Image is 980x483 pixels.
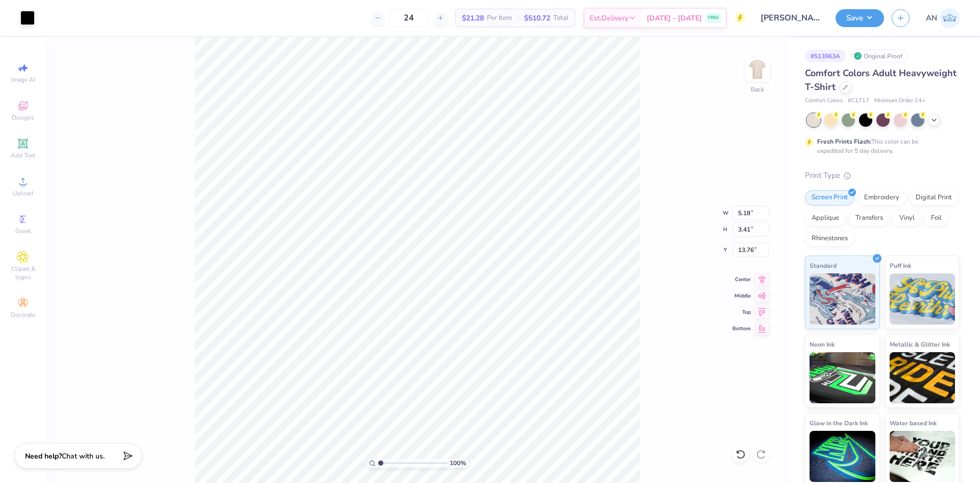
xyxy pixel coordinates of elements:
span: Neon Ink [810,339,835,350]
div: Original Proof [851,50,908,62]
span: Puff Ink [890,260,911,271]
strong: Fresh Prints Flash: [817,137,871,146]
div: Vinyl [893,211,921,226]
span: Minimum Order: 24 + [874,97,925,105]
span: Chat with us. [62,451,105,461]
button: Save [836,9,884,27]
div: Screen Print [805,190,854,205]
div: Back [751,85,764,94]
span: [DATE] - [DATE] [647,13,702,24]
div: Print Type [805,170,960,181]
span: Est. Delivery [590,13,628,24]
img: Glow in the Dark Ink [810,431,875,482]
div: Applique [805,211,846,226]
span: Designs [12,113,34,122]
div: Foil [924,211,948,226]
img: Arlo Noche [940,8,960,28]
img: Neon Ink [810,352,875,403]
img: Back [747,59,768,80]
div: This color can be expedited for 5 day delivery. [817,137,943,155]
span: Center [732,276,751,283]
span: Upload [13,189,33,197]
img: Standard [810,273,875,325]
span: Middle [732,292,751,300]
span: # C1717 [848,97,869,105]
span: Comfort Colors [805,97,843,105]
span: Metallic & Glitter Ink [890,339,950,350]
span: 100 % [450,458,466,468]
strong: Need help? [25,451,62,461]
div: Digital Print [909,190,959,205]
span: $510.72 [524,13,550,24]
input: – – [389,9,429,27]
span: Image AI [11,76,35,84]
span: Clipart & logos [5,265,41,281]
span: Bottom [732,325,751,332]
span: FREE [708,14,719,21]
span: Per Item [487,13,512,24]
div: Embroidery [857,190,906,205]
div: Transfers [849,211,890,226]
span: Comfort Colors Adult Heavyweight T-Shirt [805,67,957,93]
img: Metallic & Glitter Ink [890,352,955,403]
span: Top [732,309,751,316]
span: Greek [15,227,31,235]
a: AN [926,8,960,28]
div: # 513963A [805,50,846,62]
span: $21.28 [462,13,484,24]
span: Glow in the Dark Ink [810,418,868,428]
span: Standard [810,260,837,271]
span: AN [926,12,937,24]
span: Water based Ink [890,418,937,428]
img: Water based Ink [890,431,955,482]
span: Decorate [11,311,35,319]
input: Untitled Design [753,8,828,28]
span: Total [553,13,569,24]
span: Add Text [11,151,35,159]
img: Puff Ink [890,273,955,325]
div: Rhinestones [805,231,854,246]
